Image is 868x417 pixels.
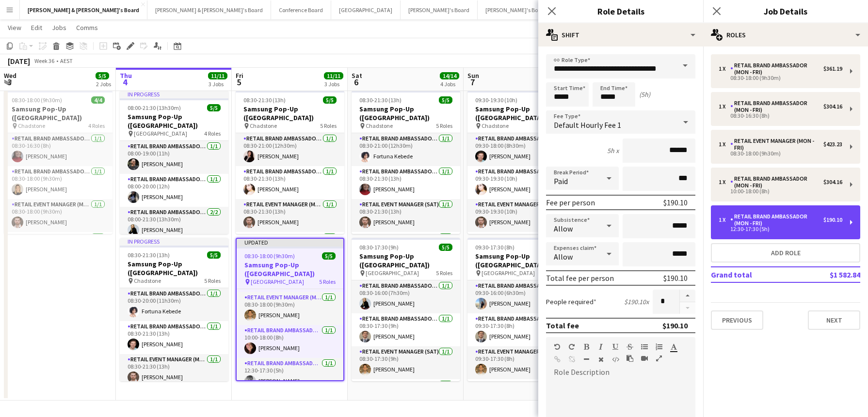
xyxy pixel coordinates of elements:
[27,21,46,34] a: Edit
[324,80,343,88] div: 3 Jobs
[4,166,113,199] app-card-role: RETAIL Brand Ambassador (Mon - Fri)1/108:30-18:00 (9h30m)[PERSON_NAME]
[128,104,181,111] span: 08:00-21:30 (13h30m)
[96,80,111,88] div: 2 Jobs
[236,105,344,122] h3: Samsung Pop-Up ([GEOGRAPHIC_DATA])
[538,5,703,17] h3: Role Details
[237,292,343,325] app-card-role: RETAIL Event Manager (Mon - Fri)1/108:30-18:00 (9h30m)[PERSON_NAME]
[236,199,344,232] app-card-role: RETAIL Event Manager (Mon - Fri)1/108:30-21:30 (13h)[PERSON_NAME]
[352,105,460,122] h3: Samsung Pop-Up ([GEOGRAPHIC_DATA])
[719,179,730,185] div: 1 x
[352,280,460,313] app-card-role: RETAIL Brand Ambassador ([DATE])1/108:30-16:00 (7h30m)[PERSON_NAME]
[467,238,576,381] div: 09:30-17:30 (8h)5/5Samsung Pop-Up ([GEOGRAPHIC_DATA]) [GEOGRAPHIC_DATA]5 RolesRETAIL Brand Ambass...
[4,199,113,232] app-card-role: RETAIL Event Manager (Mon - Fri)1/108:30-18:00 (9h30m)[PERSON_NAME]
[467,71,479,80] span: Sun
[2,77,16,88] span: 3
[730,62,823,76] div: RETAIL Brand Ambassador (Mon - Fri)
[4,21,25,34] a: View
[331,0,401,19] button: [GEOGRAPHIC_DATA]
[352,91,460,234] div: 08:30-21:30 (13h)5/5Samsung Pop-Up ([GEOGRAPHIC_DATA]) Chadstone5 RolesRETAIL Brand Ambassador ([...
[639,90,650,99] div: (5h)
[656,343,662,351] button: Ordered List
[236,238,344,381] app-job-card: Updated08:30-18:00 (9h30m)5/5Samsung Pop-Up ([GEOGRAPHIC_DATA]) [GEOGRAPHIC_DATA]5 Roles08:30-16:...
[823,179,842,185] div: $304.16
[478,0,555,19] button: [PERSON_NAME]'s Board
[324,72,343,79] span: 11/11
[719,216,730,223] div: 1 x
[322,252,336,260] span: 5/5
[719,113,842,118] div: 08:30-16:30 (8h)
[482,122,509,129] span: Chadstone
[641,355,648,362] button: Insert video
[352,133,460,166] app-card-role: RETAIL Brand Ambassador ([DATE])1/108:30-21:00 (12h30m)Fortuna Kebede
[719,103,730,110] div: 1 x
[236,91,344,234] app-job-card: 08:30-21:30 (13h)5/5Samsung Pop-Up ([GEOGRAPHIC_DATA]) Chadstone5 RolesRETAIL Brand Ambassador (M...
[120,141,228,174] app-card-role: RETAIL Brand Ambassador (Mon - Fri)1/108:00-19:00 (11h)[PERSON_NAME]
[467,133,576,166] app-card-role: RETAIL Brand Ambassador ([DATE])1/109:30-18:00 (8h30m)[PERSON_NAME]
[711,267,799,282] td: Grand total
[76,23,98,32] span: Comms
[8,23,21,32] span: View
[475,96,517,104] span: 09:30-19:30 (10h)
[236,71,243,80] span: Fri
[808,310,860,330] button: Next
[134,130,187,137] span: [GEOGRAPHIC_DATA]
[323,96,337,104] span: 5/5
[120,91,228,234] app-job-card: In progress08:00-21:30 (13h30m)5/5Samsung Pop-Up ([GEOGRAPHIC_DATA]) [GEOGRAPHIC_DATA]4 RolesRETA...
[568,343,575,351] button: Redo
[475,244,514,251] span: 09:30-17:30 (8h)
[120,207,228,254] app-card-role: RETAIL Brand Ambassador (Mon - Fri)2/208:00-21:30 (13h30m)[PERSON_NAME]
[597,343,604,351] button: Italic
[597,355,604,363] button: Clear Formatting
[48,21,70,34] a: Jobs
[208,72,227,79] span: 11/11
[120,91,228,98] div: In progress
[607,146,619,155] div: 5h x
[546,297,596,306] label: People required
[234,77,243,88] span: 5
[359,96,402,104] span: 08:30-21:30 (13h)
[554,252,573,262] span: Allow
[359,244,399,251] span: 08:30-17:30 (9h)
[656,355,662,362] button: Fullscreen
[4,133,113,166] app-card-role: RETAIL Brand Ambassador (Mon - Fri)1/108:30-16:30 (8h)[PERSON_NAME]
[799,267,860,282] td: $1 582.84
[554,343,561,351] button: Undo
[4,91,113,234] app-job-card: 08:30-18:00 (9h30m)4/4Samsung Pop-Up ([GEOGRAPHIC_DATA]) Chadstone4 RolesRETAIL Brand Ambassador ...
[18,122,45,129] span: Chadstone
[366,269,419,277] span: [GEOGRAPHIC_DATA]
[120,112,228,130] h3: Samsung Pop-Up ([GEOGRAPHIC_DATA])
[12,96,62,104] span: 08:30-18:00 (9h30m)
[823,141,842,148] div: $423.23
[730,138,823,151] div: RETAIL Event Manager (Mon - Fri)
[251,278,304,285] span: [GEOGRAPHIC_DATA]
[670,343,677,351] button: Text Color
[60,57,73,64] div: AEST
[823,216,842,223] div: $190.10
[120,321,228,354] app-card-role: RETAIL Brand Ambassador (Mon - Fri)1/108:30-21:30 (13h)[PERSON_NAME]
[8,56,30,66] div: [DATE]
[467,346,576,379] app-card-role: RETAIL Event Manager (Sun)1/109:30-17:30 (8h)[PERSON_NAME]
[88,122,105,129] span: 4 Roles
[583,343,590,351] button: Bold
[482,269,535,277] span: [GEOGRAPHIC_DATA]
[467,379,576,412] app-card-role: RETAIL Brand Ambassador ([DATE])1/1
[538,23,703,46] div: Shift
[237,358,343,391] app-card-role: RETAIL Brand Ambassador (Mon - Fri)1/112:30-17:30 (5h)[PERSON_NAME]
[467,252,576,269] h3: Samsung Pop-Up ([GEOGRAPHIC_DATA])
[719,141,730,148] div: 1 x
[352,379,460,412] app-card-role: RETAIL Brand Ambassador ([DATE])1/1
[663,273,688,283] div: $190.10
[20,0,147,19] button: [PERSON_NAME] & [PERSON_NAME]'s Board
[120,354,228,387] app-card-role: RETAIL Event Manager (Mon - Fri)1/108:30-21:30 (13h)[PERSON_NAME]
[730,213,823,227] div: RETAIL Brand Ambassador (Mon - Fri)
[719,227,842,232] div: 12:30-17:30 (5h)
[719,151,842,156] div: 08:30-18:00 (9h30m)
[467,313,576,346] app-card-role: RETAIL Brand Ambassador ([DATE])1/109:30-17:30 (8h)[PERSON_NAME]
[546,321,579,330] div: Total fee
[436,122,452,129] span: 5 Roles
[237,261,343,278] h3: Samsung Pop-Up ([GEOGRAPHIC_DATA])
[352,238,460,381] div: 08:30-17:30 (9h)5/5Samsung Pop-Up ([GEOGRAPHIC_DATA]) [GEOGRAPHIC_DATA]5 RolesRETAIL Brand Ambass...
